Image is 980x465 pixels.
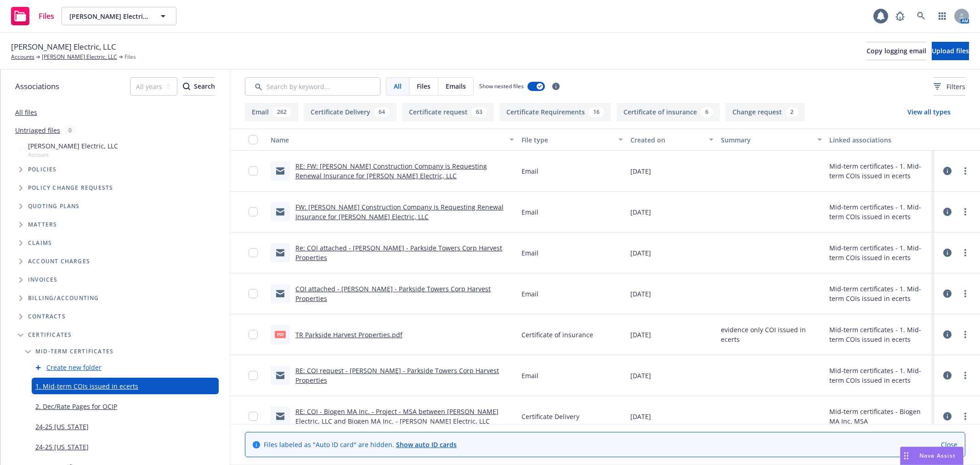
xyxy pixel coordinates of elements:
div: File type [521,135,612,145]
a: more [960,411,971,422]
div: Summary [721,135,812,145]
a: RE: COI request - [PERSON_NAME] - Parkside Towers Corp Harvest Properties [295,366,499,385]
button: Upload files [932,42,969,60]
a: All files [15,108,37,117]
span: pdf [275,331,286,338]
button: Created on [627,129,717,151]
span: Claims [28,240,52,246]
span: Files [125,53,136,61]
a: more [960,288,971,299]
span: Certificate of insurance [521,330,593,340]
a: Report a Bug [891,7,909,25]
a: Untriaged files [15,125,60,135]
a: FW: [PERSON_NAME] Construction Company is Requesting Renewal Insurance for [PERSON_NAME] Electric... [295,203,504,221]
input: Toggle Row Selected [249,289,258,298]
span: evidence only COI issued in ecerts [721,325,822,344]
div: Search [183,78,215,95]
button: Linked associations [826,129,934,151]
div: Drag to move [901,447,912,465]
a: more [960,329,971,340]
span: Email [521,207,538,217]
a: RE: FW: [PERSON_NAME] Construction Company is Requesting Renewal Insurance for [PERSON_NAME] Elec... [295,162,487,180]
button: Change request [725,103,805,121]
span: Mid-term certificates [35,349,113,354]
input: Toggle Row Selected [249,207,258,216]
a: more [960,247,971,258]
span: Matters [28,222,57,227]
a: more [960,206,971,217]
span: [DATE] [630,248,651,258]
span: [DATE] [630,166,651,176]
span: [DATE] [630,330,651,340]
a: 1. Mid-term COIs issued in ecerts [35,381,138,391]
div: Mid-term certificates - 1. Mid-term COIs issued in ecerts [829,284,930,303]
div: 262 [272,107,291,117]
div: 64 [374,107,390,117]
a: [PERSON_NAME] Electric, LLC [42,53,117,61]
span: All [394,81,402,91]
a: 24-25 [US_STATE] [35,442,89,452]
span: Files [39,12,54,20]
button: Certificate request [402,103,494,121]
a: Show auto ID cards [396,440,457,449]
span: Show nested files [479,82,524,90]
span: Filters [934,82,965,91]
a: Create new folder [46,363,102,372]
div: 2 [786,107,798,117]
span: Nova Assist [919,452,956,459]
input: Select all [249,135,258,144]
div: 63 [471,107,487,117]
span: Policy change requests [28,185,113,191]
a: Switch app [933,7,952,25]
span: Contracts [28,314,66,319]
div: 16 [589,107,604,117]
span: Account [28,151,118,159]
span: Upload files [932,46,969,55]
span: [PERSON_NAME] Electric, LLC [11,41,116,53]
span: Certificates [28,332,72,338]
span: Associations [15,80,59,92]
a: 2. Dec/Rate Pages for OCIP [35,402,117,411]
div: Created on [630,135,703,145]
button: SearchSearch [183,77,215,96]
span: Filters [946,82,965,91]
button: View all types [893,103,965,121]
button: Name [267,129,518,151]
button: Copy logging email [867,42,926,60]
a: TR Parkside Harvest Properties.pdf [295,330,402,339]
span: Policies [28,167,57,172]
div: Name [271,135,504,145]
button: Nova Assist [900,447,963,465]
a: COI attached - [PERSON_NAME] - Parkside Towers Corp Harvest Properties [295,284,491,303]
a: Search [912,7,930,25]
div: Tree Example [0,139,230,289]
span: Files [417,81,431,91]
input: Search by keyword... [245,77,380,96]
span: Email [521,289,538,299]
span: Email [521,371,538,380]
button: Certificate Requirements [499,103,611,121]
span: [DATE] [630,289,651,299]
a: Accounts [11,53,34,61]
a: Re: COI attached - [PERSON_NAME] - Parkside Towers Corp Harvest Properties [295,244,502,262]
div: Mid-term certificates - 1. Mid-term COIs issued in ecerts [829,202,930,221]
span: [DATE] [630,207,651,217]
a: Files [7,3,58,29]
div: Mid-term certificates - 1. Mid-term COIs issued in ecerts [829,366,930,385]
span: Email [521,248,538,258]
button: Certificate of insurance [617,103,720,121]
input: Toggle Row Selected [249,330,258,339]
span: [DATE] [630,371,651,380]
div: 6 [701,107,713,117]
span: Quoting plans [28,204,80,209]
a: Close [941,440,957,449]
button: Certificate Delivery [304,103,397,121]
div: Mid-term certificates - Biogen MA Inc. MSA [829,407,930,426]
button: Filters [934,77,965,96]
a: 24-25 [US_STATE] [35,422,89,431]
span: Invoices [28,277,58,283]
div: Mid-term certificates - 1. Mid-term COIs issued in ecerts [829,161,930,181]
div: Linked associations [829,135,930,145]
a: more [960,370,971,381]
input: Toggle Row Selected [249,412,258,421]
